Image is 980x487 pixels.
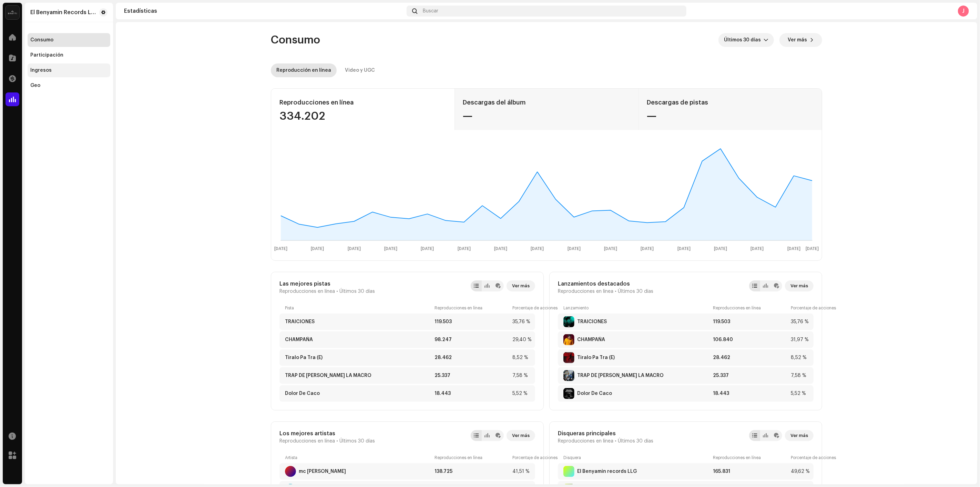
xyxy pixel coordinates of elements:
[512,373,530,378] div: 7,58 %
[279,438,335,444] span: Reproducciones en línea
[577,373,664,378] div: TRAP DE DIANA LA MACRO
[336,438,338,444] span: •
[558,430,653,437] div: Disqueras principales
[647,97,814,108] div: Descargas de pistas
[713,455,788,460] div: Reproducciones en línea
[421,247,434,251] text: [DATE]
[512,455,530,460] div: Porcentaje de acciones
[563,352,574,363] img: 47EB37B8-2FDF-4BEB-A7C1-4881835CFCF9
[713,305,788,311] div: Reproducciones en línea
[577,337,605,342] div: CHAMPAÑA
[279,430,375,437] div: Los mejores artistas
[285,391,320,396] div: Dolor De Caco
[458,247,471,251] text: [DATE]
[791,355,808,360] div: 8,52 %
[463,111,630,122] div: —
[713,469,788,474] div: 165.831
[271,33,320,47] span: Consumo
[30,68,52,73] div: Ingresos
[779,33,822,47] button: Ver más
[764,33,768,47] div: dropdown trigger
[713,373,788,378] div: 25.337
[279,97,446,108] div: Reproducciones en línea
[791,319,808,325] div: 35,76 %
[285,337,313,342] div: CHAMPAÑA
[791,305,808,311] div: Porcentaje de acciones
[435,305,510,311] div: Reproducciones en línea
[512,337,530,342] div: 29,40 %
[512,279,530,293] span: Ver más
[615,289,616,294] span: •
[435,469,510,474] div: 138.725
[558,289,613,294] span: Reproducciones en línea
[124,8,404,14] div: Estadísticas
[713,319,788,325] div: 119.503
[494,247,507,251] text: [DATE]
[724,33,764,47] span: Últimos 30 días
[435,319,510,325] div: 119.503
[348,247,361,251] text: [DATE]
[285,355,323,360] div: Tiralo Pa Tra (E)
[787,247,800,251] text: [DATE]
[345,63,375,77] div: Video y UGC
[791,469,808,474] div: 49,62 %
[577,319,607,325] div: TRAICIONES
[279,280,375,287] div: Las mejores pistas
[615,438,616,444] span: •
[647,111,814,122] div: —
[276,63,331,77] div: Reproducción en línea
[791,455,808,460] div: Porcentaje de acciones
[512,429,530,443] span: Ver más
[285,319,315,325] div: TRAICIONES
[751,247,764,251] text: [DATE]
[563,370,574,381] img: 34F8B859-D952-4C15-B9F8-96406ACB8314
[790,429,808,443] span: Ver más
[274,247,287,251] text: [DATE]
[507,430,535,441] button: Ver más
[435,337,510,342] div: 98.247
[435,373,510,378] div: 25.337
[30,37,53,43] div: Consumo
[788,33,807,47] span: Ver más
[435,391,510,396] div: 18.443
[339,438,375,444] span: Últimos 30 días
[512,469,530,474] div: 41,51 %
[618,289,653,294] span: Últimos 30 días
[563,388,574,399] img: 72FBAAE0-653C-4F76-82CE-A6C4DF21C47D
[713,355,788,360] div: 28.462
[577,469,637,474] div: El Benyamin records LLG
[463,97,630,108] div: Descargas del álbum
[563,334,574,345] img: 17AA8C30-7388-4238-97E6-43826096535E
[311,247,324,251] text: [DATE]
[30,10,96,15] div: El Benyamin Records LLC
[618,438,653,444] span: Últimos 30 días
[713,337,788,342] div: 106.840
[435,355,510,360] div: 28.462
[435,455,510,460] div: Reproducciones en línea
[604,247,617,251] text: [DATE]
[563,316,574,327] img: 5BEB65D3-84B3-44C7-8419-250D795AFA40
[677,247,691,251] text: [DATE]
[958,6,969,17] div: J
[790,279,808,293] span: Ver más
[285,455,432,460] div: Artista
[512,391,530,396] div: 5,52 %
[806,247,819,251] text: [DATE]
[785,430,814,441] button: Ver más
[339,289,375,294] span: Últimos 30 días
[507,280,535,291] button: Ver más
[299,469,346,474] div: mc fulvio
[28,63,110,77] re-m-nav-item: Ingresos
[714,247,727,251] text: [DATE]
[558,438,613,444] span: Reproducciones en línea
[568,247,581,251] text: [DATE]
[30,83,40,88] div: Geo
[28,79,110,92] re-m-nav-item: Geo
[30,52,63,58] div: Participación
[28,33,110,47] re-m-nav-item: Consumo
[558,280,653,287] div: Lanzamientos destacados
[791,337,808,342] div: 31,97 %
[563,305,710,311] div: Lanzamiento
[641,247,654,251] text: [DATE]
[384,247,397,251] text: [DATE]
